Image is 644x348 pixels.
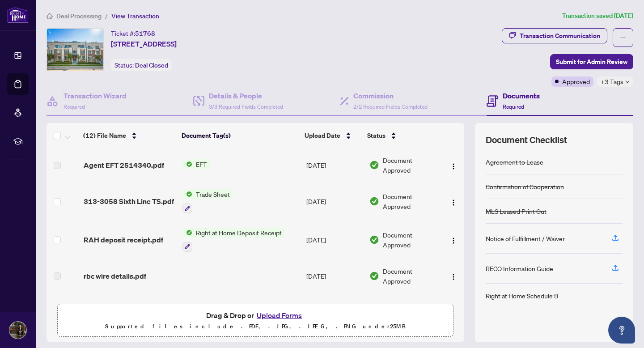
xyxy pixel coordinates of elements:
td: [DATE] [303,293,366,331]
span: rbc wire details.pdf [84,271,146,281]
img: Profile Icon [9,322,26,339]
div: Right at Home Schedule B [486,291,558,301]
span: Right at Home Deposit Receipt [192,228,285,238]
img: Document Status [369,196,379,206]
div: Ticket #: [111,28,155,38]
span: home [47,13,53,19]
div: MLS Leased Print Out [486,206,547,216]
span: Deal Closed [135,61,168,69]
button: Transaction Communication [502,28,607,43]
th: (12) File Name [80,123,178,148]
button: Submit for Admin Review [550,54,633,69]
img: IMG-W12348661_1.jpg [47,29,103,71]
span: 313-3058 Sixth Line TS.pdf [84,196,174,207]
span: Status [367,131,386,140]
span: 51768 [135,30,155,38]
span: Submit for Admin Review [556,55,627,69]
span: (12) File Name [83,131,126,140]
div: RECO Information Guide [486,263,553,273]
h4: Details & People [209,90,283,101]
button: Status IconRight at Home Deposit Receipt [182,228,285,252]
td: [DATE] [303,148,366,182]
span: Upload Date [305,131,340,140]
div: Confirmation of Cooperation [486,182,564,191]
img: Status Icon [182,189,192,199]
th: Status [364,123,440,148]
img: Status Icon [182,159,192,169]
p: Supported files include .PDF, .JPG, .JPEG, .PNG under 25 MB [63,321,448,332]
span: Drag & Drop orUpload FormsSupported files include .PDF, .JPG, .JPEG, .PNG under25MB [58,304,453,337]
span: View Transaction [111,12,159,20]
td: [DATE] [303,182,366,221]
img: Logo [450,273,457,280]
button: Status IconEFT [182,159,211,169]
span: Deal Processing [56,12,102,20]
h4: Commission [353,90,428,101]
img: Status Icon [182,228,192,238]
span: Document Approved [383,266,439,286]
span: RAH deposit receipt.pdf [84,234,163,245]
img: Document Status [369,271,379,281]
span: ellipsis [620,34,626,41]
span: Drag & Drop or [206,310,305,321]
span: Agent EFT 2514340.pdf [84,160,164,170]
img: logo [7,7,29,23]
button: Logo [446,194,461,208]
th: Upload Date [301,123,364,148]
span: 2/2 Required Fields Completed [353,103,428,110]
span: Approved [562,76,590,86]
img: Logo [450,199,457,206]
span: Document Approved [383,230,439,250]
h4: Transaction Wizard [64,90,127,101]
span: Required [64,103,85,110]
span: Required [503,103,524,110]
button: Status IconTrade Sheet [182,189,233,213]
button: Upload Forms [254,310,305,321]
li: / [105,11,108,21]
img: Document Status [369,160,379,170]
span: EFT [192,159,211,169]
span: [STREET_ADDRESS] [111,38,177,49]
article: Transaction saved [DATE] [562,11,633,21]
span: Trade Sheet [192,189,233,199]
th: Document Tag(s) [178,123,301,148]
button: Open asap [608,317,635,344]
div: Notice of Fulfillment / Waiver [486,233,565,243]
img: Logo [450,237,457,244]
span: Document Approved [383,155,439,175]
td: [DATE] [303,221,366,259]
img: Document Status [369,235,379,245]
span: Document Approved [383,191,439,211]
button: Logo [446,233,461,247]
span: Document Checklist [486,134,567,146]
div: Transaction Communication [520,29,600,43]
button: Logo [446,269,461,283]
span: 3/3 Required Fields Completed [209,103,283,110]
img: Logo [450,163,457,170]
div: Status: [111,59,172,71]
span: +3 Tags [601,76,623,87]
td: [DATE] [303,259,366,293]
div: Agreement to Lease [486,157,543,167]
button: Logo [446,158,461,172]
h4: Documents [503,90,540,101]
span: down [625,80,630,84]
